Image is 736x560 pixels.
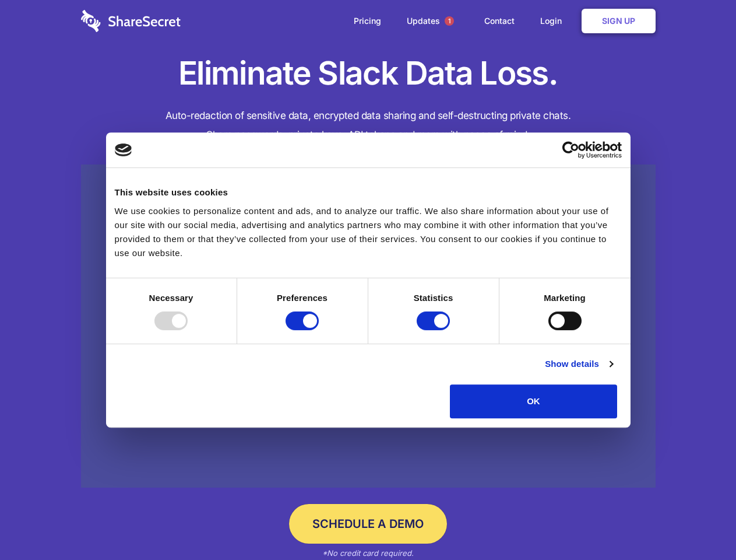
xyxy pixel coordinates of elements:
div: We use cookies to personalize content and ads, and to analyze our traffic. We also share informat... [115,204,622,260]
strong: Marketing [544,293,586,303]
button: OK [450,384,617,418]
a: Schedule a Demo [289,504,447,544]
strong: Statistics [414,293,453,303]
a: Show details [545,357,612,371]
h4: Auto-redaction of sensitive data, encrypted data sharing and self-destructing private chats. Shar... [81,106,656,145]
strong: Necessary [149,293,193,303]
a: Contact [473,3,526,39]
h1: Eliminate Slack Data Loss. [81,52,656,94]
a: Usercentrics Cookiebot - opens in a new window [520,141,622,159]
img: logo [115,143,132,156]
a: Pricing [342,3,393,39]
div: This website uses cookies [115,185,622,199]
strong: Preferences [277,293,327,303]
img: logo-wordmark-white-trans-d4663122ce5f474addd5e946df7df03e33cb6a1c49d2221995e7729f52c070b2.svg [81,10,181,32]
a: Wistia video thumbnail [81,164,656,488]
em: *No credit card required. [322,548,414,558]
a: Login [529,3,579,39]
span: 1 [445,16,454,26]
a: Sign Up [582,9,656,33]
